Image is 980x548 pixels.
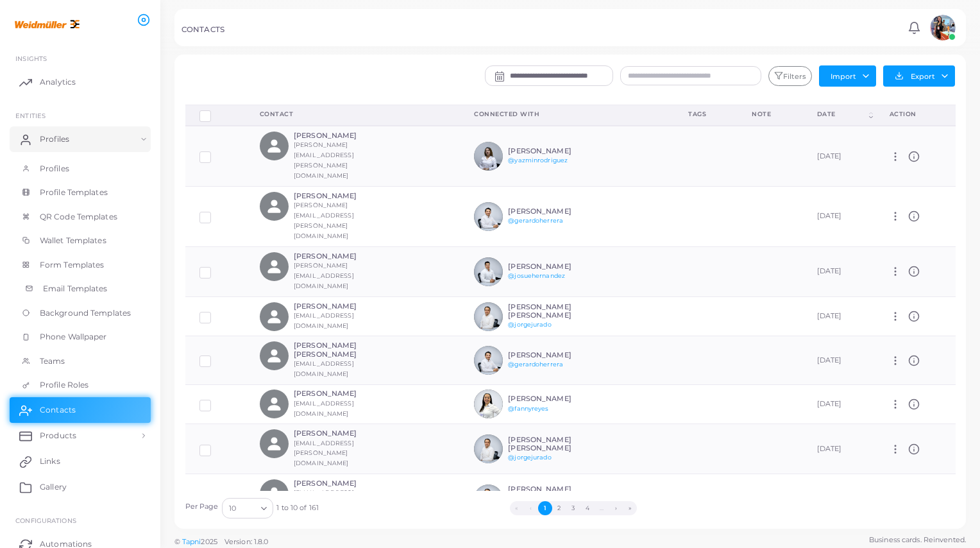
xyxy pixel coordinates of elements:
[10,277,151,301] a: Email Templates
[40,211,117,223] span: QR Code Templates
[609,501,623,515] button: Go to next page
[174,536,268,547] span: ©
[817,266,861,277] div: [DATE]
[40,133,69,145] span: Profiles
[752,110,788,119] div: Note
[40,76,76,88] span: Analytics
[474,302,503,331] img: avatar
[10,325,151,349] a: Phone Wallpaper
[10,349,151,373] a: Teams
[10,397,151,423] a: Contacts
[10,205,151,229] a: QR Code Templates
[40,235,106,246] span: Wallet Templates
[294,252,388,261] h6: [PERSON_NAME]
[508,351,602,359] h6: [PERSON_NAME]
[43,283,108,295] span: Email Templates
[15,517,76,524] span: Configurations
[819,65,876,86] button: Import
[552,501,566,515] button: Go to page 2
[294,312,354,329] small: [EMAIL_ADDRESS][DOMAIN_NAME]
[222,498,273,518] div: Search for option
[294,429,388,438] h6: [PERSON_NAME]
[817,211,861,221] div: [DATE]
[182,537,201,546] a: Tapni
[508,405,548,412] a: @fannyreyes
[229,502,236,515] span: 10
[926,15,959,40] a: avatar
[508,485,602,502] h6: [PERSON_NAME] [PERSON_NAME]
[266,347,283,364] svg: person fill
[10,449,151,474] a: Links
[15,112,46,119] span: ENTITIES
[15,55,47,62] span: INSIGHTS
[10,301,151,325] a: Background Templates
[260,110,446,119] div: Contact
[40,331,107,343] span: Phone Wallpaper
[266,198,283,215] svg: person fill
[40,187,108,198] span: Profile Templates
[817,444,861,454] div: [DATE]
[294,302,388,311] h6: [PERSON_NAME]
[237,501,256,515] input: Search for option
[266,137,283,155] svg: person fill
[474,202,503,231] img: avatar
[182,25,224,34] h5: CONTACTS
[185,105,246,126] th: Row-selection
[40,456,60,467] span: Links
[508,436,602,452] h6: [PERSON_NAME] [PERSON_NAME]
[10,180,151,205] a: Profile Templates
[508,361,563,368] a: @gerardoherrera
[474,484,503,513] img: avatar
[294,489,354,517] small: [EMAIL_ADDRESS][PERSON_NAME][DOMAIN_NAME]
[40,430,76,441] span: Products
[10,126,151,152] a: Profiles
[688,110,723,119] div: Tags
[294,132,388,140] h6: [PERSON_NAME]
[869,535,966,545] span: Business cards. Reinvented.
[12,12,83,36] img: logo
[580,501,595,515] button: Go to page 4
[266,485,283,502] svg: person fill
[294,262,354,289] small: [PERSON_NAME][EMAIL_ADDRESS][DOMAIN_NAME]
[224,537,269,546] span: Version: 1.8.0
[10,228,151,253] a: Wallet Templates
[508,303,602,320] h6: [PERSON_NAME] [PERSON_NAME]
[294,201,354,239] small: [PERSON_NAME][EMAIL_ADDRESS][PERSON_NAME][DOMAIN_NAME]
[10,373,151,397] a: Profile Roles
[294,360,354,377] small: [EMAIL_ADDRESS][DOMAIN_NAME]
[40,404,76,416] span: Contacts
[474,434,503,463] img: avatar
[474,257,503,286] img: avatar
[508,147,602,155] h6: [PERSON_NAME]
[474,390,503,418] img: avatar
[10,253,151,277] a: Form Templates
[817,399,861,409] div: [DATE]
[508,262,602,271] h6: [PERSON_NAME]
[508,454,551,461] a: @jorgejurado
[266,435,283,452] svg: person fill
[40,163,69,175] span: Profiles
[40,481,67,493] span: Gallery
[930,15,956,40] img: avatar
[201,536,217,547] span: 2025
[474,110,660,119] div: Connected With
[10,157,151,181] a: Profiles
[508,272,565,279] a: @josuehernandez
[508,157,568,164] a: @yazminrodriguez
[294,341,388,358] h6: [PERSON_NAME] [PERSON_NAME]
[623,501,637,515] button: Go to last page
[40,355,65,367] span: Teams
[294,390,388,398] h6: [PERSON_NAME]
[474,142,503,171] img: avatar
[10,474,151,500] a: Gallery
[40,379,89,391] span: Profile Roles
[10,423,151,449] a: Products
[508,321,551,328] a: @jorgejurado
[294,479,388,488] h6: [PERSON_NAME]
[566,501,580,515] button: Go to page 3
[817,110,866,119] div: Date
[817,151,861,162] div: [DATE]
[266,258,283,275] svg: person fill
[817,311,861,321] div: [DATE]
